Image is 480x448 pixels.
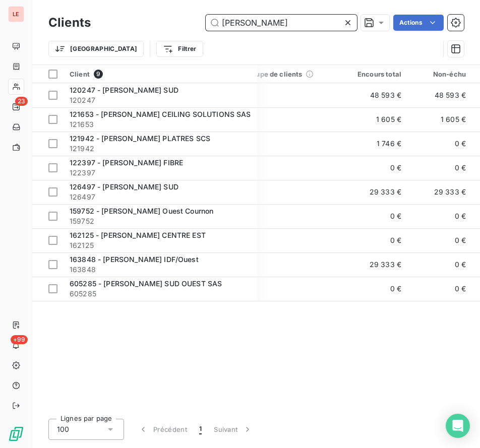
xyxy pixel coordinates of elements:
input: Rechercher [206,15,357,31]
span: 121653 [70,119,251,130]
span: 162125 - [PERSON_NAME] CENTRE EST [70,231,206,239]
span: 163848 [70,265,251,275]
td: 0 € [407,204,472,228]
td: 0 € [407,132,472,156]
td: 0 € [343,277,407,301]
td: 29 333 € [407,180,472,204]
td: 0 € [343,156,407,180]
td: 0 € [407,252,472,277]
button: Suivant [208,419,259,440]
button: 1 [193,419,208,440]
span: 126497 [70,192,251,202]
td: 1 605 € [407,107,472,132]
td: 0 € [407,228,472,252]
span: 121942 - [PERSON_NAME] PLATRES SCS [70,134,210,143]
div: Non-échu [413,70,466,78]
a: 23 [8,99,24,115]
span: 1 [199,424,202,434]
button: Actions [393,15,444,31]
span: 23 [15,97,28,106]
h3: Clients [48,14,91,32]
span: +99 [11,335,28,344]
span: 126497 - [PERSON_NAME] SUD [70,182,178,191]
span: 605285 [70,289,251,299]
td: 0 € [407,156,472,180]
span: 122397 - [PERSON_NAME] FIBRE [70,158,183,167]
td: 48 593 € [343,83,407,107]
span: 163848 - [PERSON_NAME] IDF/Ouest [70,255,199,264]
div: Encours total [349,70,401,78]
td: 1 746 € [343,132,407,156]
span: 9 [94,70,103,79]
span: 122397 [70,168,251,178]
span: 120247 [70,95,251,105]
span: Client [70,70,90,78]
button: Filtrer [156,41,203,57]
td: 29 333 € [343,180,407,204]
button: Précédent [132,419,193,440]
td: 0 € [343,204,407,228]
td: 0 € [407,277,472,301]
div: LE [8,6,24,22]
span: 120247 - [PERSON_NAME] SUD [70,86,178,94]
span: 121653 - [PERSON_NAME] CEILING SOLUTIONS SAS [70,110,251,118]
img: Logo LeanPay [8,426,24,442]
span: 605285 - [PERSON_NAME] SUD OUEST SAS [70,279,222,288]
span: 100 [57,424,69,434]
td: 0 € [343,228,407,252]
span: 121942 [70,144,251,154]
span: 159752 [70,216,251,226]
td: 48 593 € [407,83,472,107]
span: 159752 - [PERSON_NAME] Ouest Cournon [70,207,213,215]
span: 162125 [70,240,251,250]
td: 29 333 € [343,252,407,277]
td: 1 605 € [343,107,407,132]
div: Open Intercom Messenger [446,414,470,438]
button: [GEOGRAPHIC_DATA] [48,41,144,57]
